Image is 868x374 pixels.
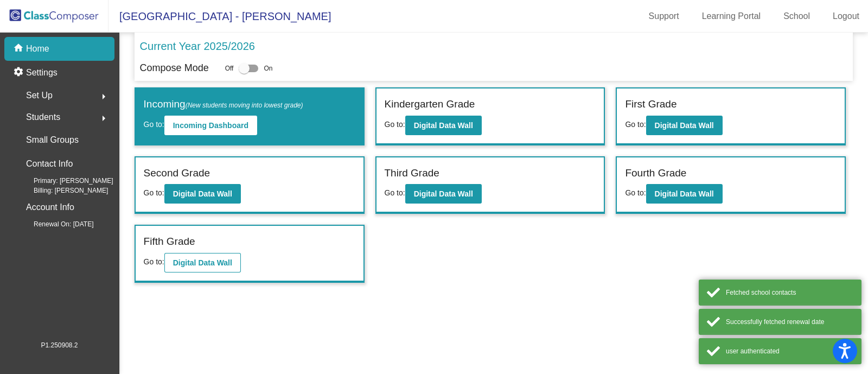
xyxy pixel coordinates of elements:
[144,120,164,129] span: Go to:
[26,156,73,172] p: Contact Info
[164,184,241,204] button: Digital Data Wall
[726,288,853,297] div: Fetched school contacts
[625,97,676,112] label: First Grade
[646,116,723,135] button: Digital Data Wall
[186,102,303,109] span: (New students moving into lowest grade)
[173,258,232,267] b: Digital Data Wall
[144,97,303,112] label: Incoming
[16,186,108,195] span: Billing: [PERSON_NAME]
[824,8,868,25] a: Logout
[640,8,688,25] a: Support
[140,61,209,75] p: Compose Mode
[726,346,853,356] div: user authenticated
[13,66,26,79] mat-icon: settings
[13,42,26,55] mat-icon: home
[385,97,475,112] label: Kindergarten Grade
[108,8,331,25] span: [GEOGRAPHIC_DATA] - [PERSON_NAME]
[405,184,482,204] button: Digital Data Wall
[164,253,241,272] button: Digital Data Wall
[173,189,232,198] b: Digital Data Wall
[414,189,473,198] b: Digital Data Wall
[144,188,164,197] span: Go to:
[26,42,49,55] p: Home
[625,120,646,129] span: Go to:
[775,8,819,25] a: School
[97,90,110,103] mat-icon: arrow_right
[225,64,234,73] span: Off
[693,8,770,25] a: Learning Portal
[97,112,110,125] mat-icon: arrow_right
[144,234,195,250] label: Fifth Grade
[144,166,210,181] label: Second Grade
[26,88,53,103] span: Set Up
[26,66,58,79] p: Settings
[726,317,853,327] div: Successfully fetched renewal date
[625,188,646,197] span: Go to:
[655,189,714,198] b: Digital Data Wall
[385,166,439,181] label: Third Grade
[26,110,60,125] span: Students
[625,166,686,181] label: Fourth Grade
[164,116,257,135] button: Incoming Dashboard
[26,200,74,215] p: Account Info
[26,132,79,148] p: Small Groups
[173,121,248,130] b: Incoming Dashboard
[385,120,405,129] span: Go to:
[16,176,113,186] span: Primary: [PERSON_NAME]
[655,121,714,130] b: Digital Data Wall
[144,257,164,266] span: Go to:
[16,219,93,229] span: Renewal On: [DATE]
[405,116,482,135] button: Digital Data Wall
[385,188,405,197] span: Go to:
[140,38,255,54] p: Current Year 2025/2026
[646,184,723,204] button: Digital Data Wall
[264,64,272,73] span: On
[414,121,473,130] b: Digital Data Wall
